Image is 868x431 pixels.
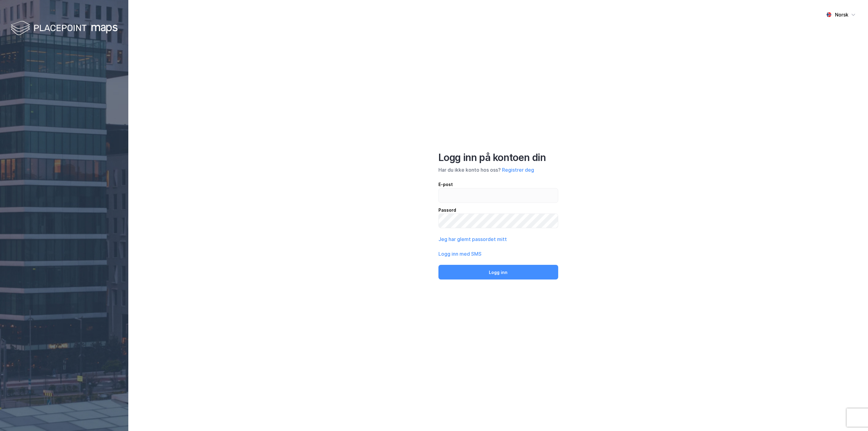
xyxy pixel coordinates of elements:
button: Jeg har glemt passordet mitt [438,236,507,243]
button: Registrer deg [502,166,534,173]
div: E-post [438,181,558,188]
button: Logg inn med SMS [438,250,482,258]
div: Logg inn på kontoen din [438,152,558,164]
div: Passord [438,206,558,214]
div: Norsk [835,11,848,18]
div: Har du ikke konto hos oss? [438,166,558,173]
img: logo-white.f07954bde2210d2a523dddb988cd2aa7.svg [11,20,118,38]
button: Logg inn [438,265,558,279]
